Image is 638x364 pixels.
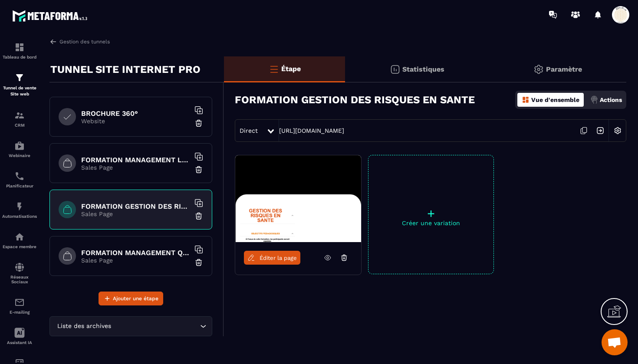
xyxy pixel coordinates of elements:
[2,214,37,219] p: Automatisations
[235,155,361,242] img: image
[240,127,258,134] span: Direct
[14,262,25,272] img: social-network
[2,123,37,128] p: CRM
[368,220,493,226] p: Créer une variation
[533,64,544,75] img: setting-gr.5f69749f.svg
[12,8,90,24] img: logo
[49,38,57,46] img: arrow
[2,291,37,321] a: emailemailE-mailing
[113,321,198,331] input: Search for option
[14,201,25,212] img: automations
[279,127,344,134] a: [URL][DOMAIN_NAME]
[609,122,626,139] img: setting-w.858f3a88.svg
[368,207,493,220] p: +
[81,249,190,257] h6: FORMATION MANAGEMENT QUALITE ET RISQUES EN ESSMS
[2,55,37,59] p: Tableau de bord
[546,65,582,73] p: Paramètre
[269,64,279,74] img: bars-o.4a397970.svg
[260,255,297,261] span: Éditer la page
[81,202,190,210] h6: FORMATION GESTION DES RISQUES EN SANTE
[522,96,529,104] img: dashboard-orange.40269519.svg
[2,153,37,158] p: Webinaire
[600,96,622,103] p: Actions
[2,256,37,291] a: social-networksocial-networkRéseaux Sociaux
[194,212,203,220] img: trash
[2,85,37,97] p: Tunnel de vente Site web
[50,61,201,78] p: TUNNEL SITE INTERNET PRO
[2,321,37,351] a: Assistant IA
[390,64,400,75] img: stats.20deebd0.svg
[2,164,37,195] a: schedulerschedulerPlanificateur
[49,316,212,336] div: Search for option
[14,141,25,151] img: automations
[2,244,37,249] p: Espace membre
[590,96,598,104] img: actions.d6e523a2.png
[194,258,203,267] img: trash
[2,275,37,284] p: Réseaux Sociaux
[55,321,113,331] span: Liste des archives
[2,195,37,225] a: automationsautomationsAutomatisations
[592,122,608,139] img: arrow-next.bcc2205e.svg
[2,310,37,315] p: E-mailing
[81,156,190,164] h6: FORMATION MANAGEMENT LEADERSHIP
[235,94,475,106] h3: FORMATION GESTION DES RISQUES EN SANTE
[402,65,444,73] p: Statistiques
[2,340,37,345] p: Assistant IA
[2,134,37,164] a: automationsautomationsWebinaire
[2,36,37,66] a: formationformationTableau de bord
[194,165,203,174] img: trash
[602,329,628,355] div: Ouvrir le chat
[14,72,25,83] img: formation
[531,96,579,103] p: Vue d'ensemble
[281,65,301,73] p: Étape
[14,232,25,242] img: automations
[14,297,25,308] img: email
[113,294,158,303] span: Ajouter une étape
[194,119,203,128] img: trash
[81,118,190,125] p: Website
[14,42,25,52] img: formation
[99,292,163,305] button: Ajouter une étape
[2,66,37,104] a: formationformationTunnel de vente Site web
[49,38,110,46] a: Gestion des tunnels
[2,225,37,256] a: automationsautomationsEspace membre
[81,164,190,171] p: Sales Page
[81,257,190,264] p: Sales Page
[81,109,190,118] h6: BROCHURE 360°
[14,110,25,121] img: formation
[81,210,190,217] p: Sales Page
[14,171,25,181] img: scheduler
[2,104,37,134] a: formationformationCRM
[244,251,300,265] a: Éditer la page
[2,184,37,188] p: Planificateur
